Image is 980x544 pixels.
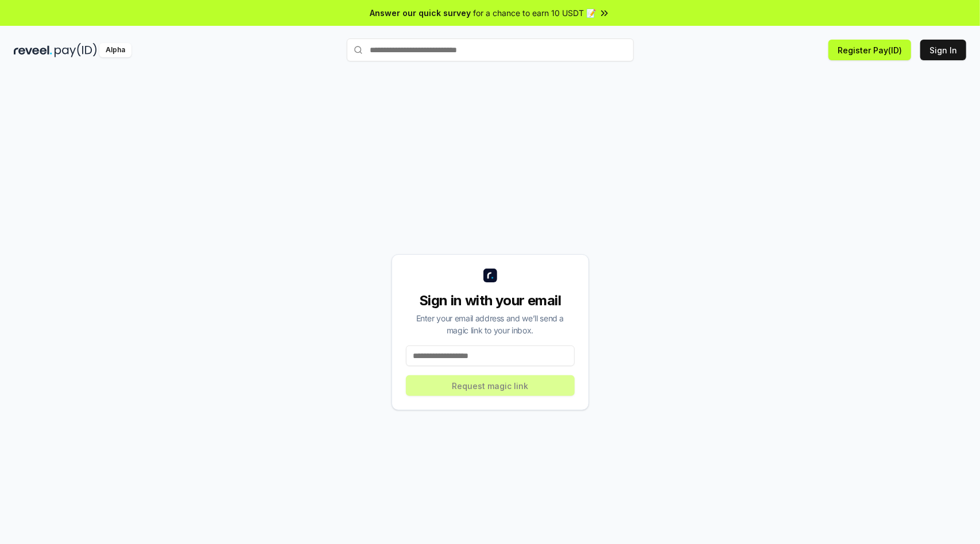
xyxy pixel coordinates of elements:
img: logo_small [483,269,497,282]
div: Enter your email address and we’ll send a magic link to your inbox. [406,312,575,336]
img: pay_id [55,43,97,57]
span: Answer our quick survey [370,7,471,19]
img: reveel_dark [14,43,52,57]
button: Sign In [920,40,966,60]
span: for a chance to earn 10 USDT 📝 [474,7,596,19]
button: Register Pay(ID) [828,40,911,60]
div: Sign in with your email [406,292,575,310]
div: Alpha [99,43,131,57]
